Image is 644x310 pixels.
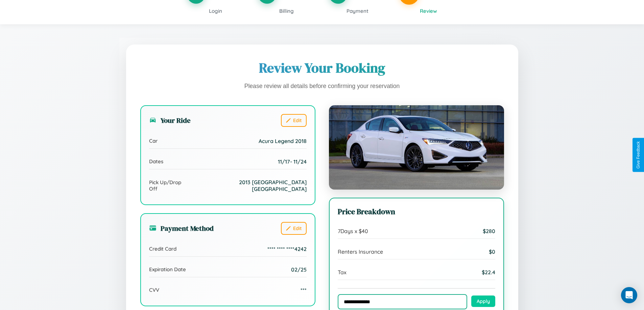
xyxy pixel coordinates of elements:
[278,158,307,165] span: 11 / 17 - 11 / 24
[149,246,176,252] span: Credit Card
[471,295,495,307] button: Apply
[329,105,504,190] img: Acura Legend
[338,269,347,276] span: Tax
[149,287,159,293] span: CVV
[149,179,189,192] span: Pick Up/Drop Off
[347,8,368,14] span: Payment
[489,248,495,255] span: $ 0
[149,158,163,165] span: Dates
[338,248,383,255] span: Renters Insurance
[189,179,306,192] span: 2013 [GEOGRAPHIC_DATA] [GEOGRAPHIC_DATA]
[149,223,214,233] h3: Payment Method
[259,138,307,144] span: Acura Legend 2018
[281,222,307,235] button: Edit
[149,138,158,144] span: Car
[279,8,294,14] span: Billing
[621,287,637,303] div: Open Intercom Messenger
[209,8,222,14] span: Login
[149,115,191,125] h3: Your Ride
[338,206,495,217] h3: Price Breakdown
[140,59,504,77] h1: Review Your Booking
[149,266,186,273] span: Expiration Date
[483,228,495,234] span: $ 280
[281,114,307,127] button: Edit
[636,141,641,169] div: Give Feedback
[338,228,368,234] span: 7 Days x $ 40
[482,269,495,276] span: $ 22.4
[420,8,437,14] span: Review
[140,81,504,92] p: Please review all details before confirming your reservation
[291,266,307,273] span: 02/25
